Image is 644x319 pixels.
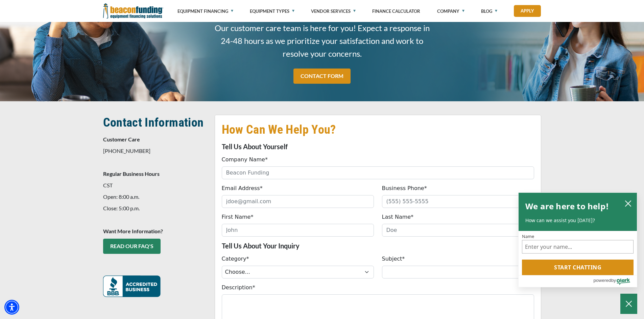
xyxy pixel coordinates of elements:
[382,184,427,192] label: Business Phone*
[620,294,637,314] button: Close Chatbox
[103,239,161,254] a: READ OUR FAQ's - open in a new tab
[293,69,351,84] a: CONTACT FORM
[222,284,255,292] label: Description*
[103,275,161,297] img: READ OUR FAQ's
[382,224,534,237] input: Doe
[623,198,634,208] button: close chatbox
[103,181,207,189] p: CST
[222,184,263,192] label: Email Address*
[222,213,254,221] label: First Name*
[103,170,160,177] strong: Regular Business Hours
[522,234,634,239] label: Name
[222,195,374,208] input: jdoe@gmail.com
[593,276,611,285] span: powered
[103,136,140,142] strong: Customer Care
[611,276,616,285] span: by
[525,217,630,224] p: How can we assist you [DATE]?
[222,242,534,250] p: Tell Us About Your Inquiry
[103,147,207,155] p: [PHONE_NUMBER]
[382,195,534,208] input: (555) 555-5555
[382,213,414,221] label: Last Name*
[103,193,207,201] p: Open: 8:00 a.m.
[222,255,249,263] label: Category*
[518,192,637,288] div: olark chatbox
[103,115,207,130] h2: Contact Information
[514,5,541,17] a: Apply
[4,300,19,315] div: Accessibility Menu
[222,142,534,151] p: Tell Us About Yourself
[522,260,634,275] button: Start chatting
[103,228,163,234] strong: Want More Information?
[525,200,609,213] h2: We are here to help!
[522,240,634,254] input: Name
[222,122,534,137] h2: How Can We Help You?
[382,255,405,263] label: Subject*
[222,166,534,179] input: Beacon Funding
[103,204,207,212] p: Close: 5:00 p.m.
[593,275,637,287] a: Powered by Olark
[215,22,430,60] span: Our customer care team is here for you! Expect a response in 24-48 hours as we prioritize your sa...
[222,224,374,237] input: John
[222,156,268,164] label: Company Name*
